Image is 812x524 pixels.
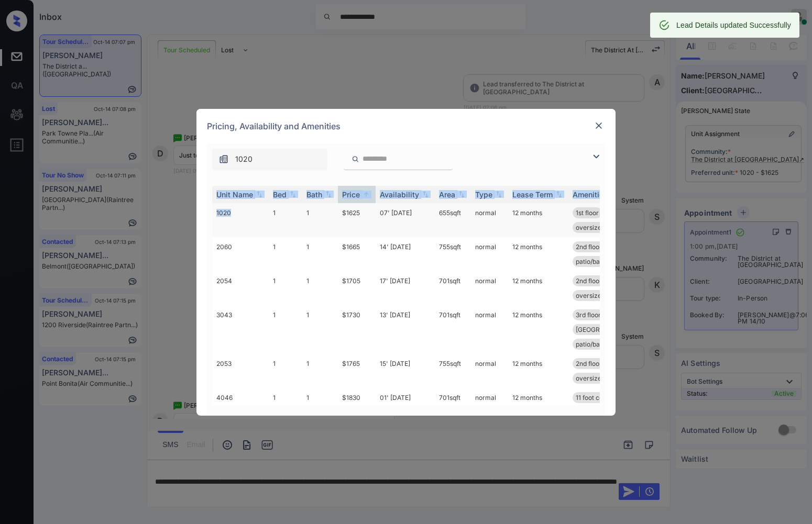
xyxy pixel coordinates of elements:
td: 755 sqft [435,354,471,388]
img: sorting [554,191,564,198]
td: 1 [302,388,338,437]
td: 2060 [212,237,269,271]
span: 2nd floor [576,360,602,367]
td: 1 [269,271,302,305]
td: normal [471,354,508,388]
td: 14' [DATE] [376,237,435,271]
td: 12 months [508,388,568,437]
td: 1 [269,237,302,271]
td: $1730 [338,305,376,354]
img: sorting [361,191,371,198]
div: Lease Term [512,190,553,199]
td: 12 months [508,305,568,354]
img: sorting [493,191,504,198]
img: icon-zuma [352,154,359,164]
td: 1 [302,354,338,388]
span: oversized close... [576,374,627,382]
div: Area [439,190,455,199]
span: oversized close... [576,292,627,299]
td: 755 sqft [435,237,471,271]
td: 1 [302,305,338,354]
img: sorting [420,191,431,198]
td: 13' [DATE] [376,305,435,354]
td: 07' [DATE] [376,203,435,237]
td: 701 sqft [435,305,471,354]
td: 1 [269,305,302,354]
td: 2054 [212,271,269,305]
td: $1765 [338,354,376,388]
span: 11 foot ceiling... [576,394,620,402]
td: 15' [DATE] [376,354,435,388]
div: Bed [273,190,287,199]
td: $1665 [338,237,376,271]
span: patio/balcony [576,340,616,348]
td: 1020 [212,203,269,237]
span: 1020 [235,153,253,165]
div: Type [475,190,492,199]
td: normal [471,388,508,437]
td: 701 sqft [435,388,471,437]
div: Availability [380,190,419,199]
span: 1st floor [576,209,599,217]
td: 1 [269,354,302,388]
div: Amenities [573,190,608,199]
td: 17' [DATE] [376,271,435,305]
span: 2nd floor [576,277,602,285]
td: $1830 [338,388,376,437]
td: normal [471,271,508,305]
td: 1 [269,388,302,437]
img: sorting [254,191,265,198]
td: 1 [302,237,338,271]
span: patio/balcony [576,258,616,265]
img: sorting [288,191,298,198]
span: 2nd floor [576,243,602,251]
img: sorting [323,191,334,198]
td: 12 months [508,354,568,388]
span: [GEOGRAPHIC_DATA] [576,326,640,333]
td: normal [471,237,508,271]
td: 01' [DATE] [376,388,435,437]
div: Pricing, Availability and Amenities [196,109,616,143]
div: Price [342,190,360,199]
td: 12 months [508,271,568,305]
td: $1705 [338,271,376,305]
div: Bath [306,190,322,199]
td: 2053 [212,354,269,388]
div: Lead Details updated Successfully [676,16,791,35]
img: icon-zuma [590,150,602,163]
td: 1 [302,203,338,237]
img: close [594,120,604,131]
img: sorting [456,191,467,198]
td: 12 months [508,237,568,271]
td: normal [471,305,508,354]
td: 4046 [212,388,269,437]
td: 701 sqft [435,271,471,305]
td: 3043 [212,305,269,354]
img: icon-zuma [218,154,229,164]
td: 12 months [508,203,568,237]
div: Unit Name [216,190,253,199]
td: normal [471,203,508,237]
td: 1 [302,271,338,305]
span: oversized close... [576,224,627,231]
td: $1625 [338,203,376,237]
td: 1 [269,203,302,237]
td: 655 sqft [435,203,471,237]
span: 3rd floor [576,311,601,319]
